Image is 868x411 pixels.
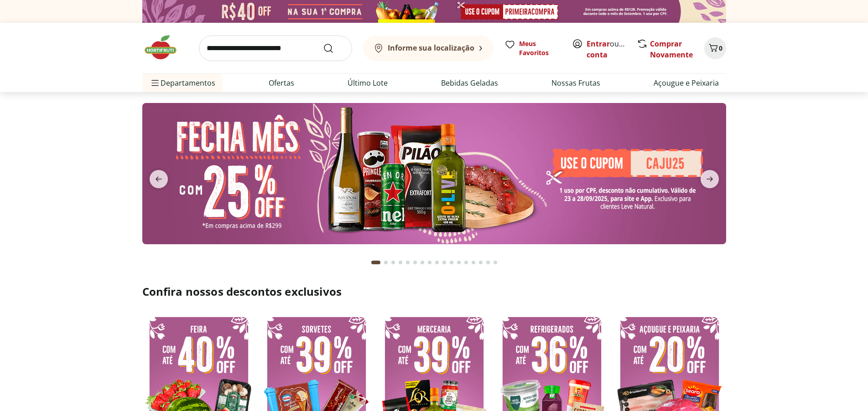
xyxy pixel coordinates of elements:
[269,77,294,88] a: Ofertas
[397,252,404,273] button: Go to page 4 from fs-carousel
[551,77,600,88] a: Nossas Frutas
[199,36,352,61] input: search
[441,77,498,88] a: Bebidas Geladas
[142,284,726,299] h2: Confira nossos descontos exclusivos
[492,252,499,273] button: Go to page 17 from fs-carousel
[382,252,390,273] button: Go to page 2 from fs-carousel
[650,39,693,60] a: Comprar Novamente
[455,252,463,273] button: Go to page 12 from fs-carousel
[477,252,484,273] button: Go to page 15 from fs-carousel
[150,72,215,94] span: Departamentos
[142,170,175,188] button: previous
[587,39,637,60] a: Criar conta
[719,44,722,52] span: 0
[390,252,397,273] button: Go to page 3 from fs-carousel
[448,252,455,273] button: Go to page 11 from fs-carousel
[470,252,477,273] button: Go to page 14 from fs-carousel
[587,38,627,60] span: ou
[426,252,433,273] button: Go to page 8 from fs-carousel
[587,39,610,49] a: Entrar
[654,77,719,88] a: Açougue e Peixaria
[142,103,726,244] img: banana
[463,252,470,273] button: Go to page 13 from fs-carousel
[404,252,411,273] button: Go to page 5 from fs-carousel
[419,252,426,273] button: Go to page 7 from fs-carousel
[504,39,561,57] a: Meus Favoritos
[388,43,474,53] b: Informe sua localização
[348,77,388,88] a: Último Lote
[433,252,441,273] button: Go to page 9 from fs-carousel
[363,36,494,61] button: Informe sua localização
[411,252,419,273] button: Go to page 6 from fs-carousel
[369,252,382,273] button: Current page from fs-carousel
[323,43,345,54] button: Submit Search
[441,252,448,273] button: Go to page 10 from fs-carousel
[142,34,188,61] img: Hortifruti
[693,170,726,188] button: next
[704,37,726,59] button: Carrinho
[484,252,492,273] button: Go to page 16 from fs-carousel
[150,72,161,94] button: Menu
[519,39,561,57] span: Meus Favoritos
